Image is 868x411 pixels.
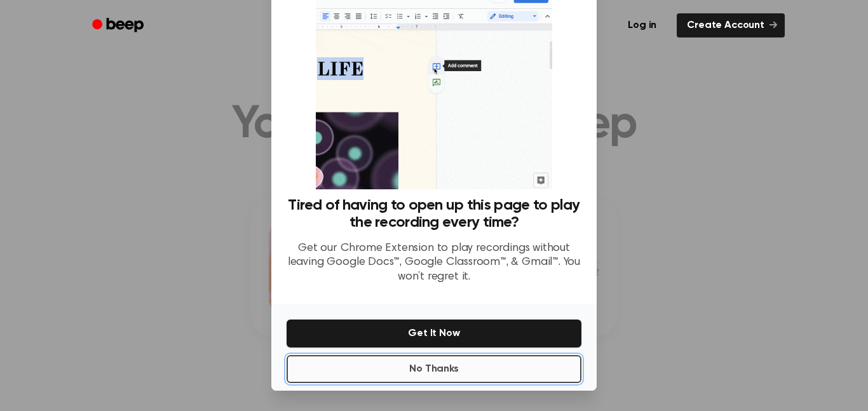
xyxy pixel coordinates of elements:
[287,241,581,285] p: Get our Chrome Extension to play recordings without leaving Google Docs™, Google Classroom™, & Gm...
[615,11,669,40] a: Log in
[287,197,581,231] h3: Tired of having to open up this page to play the recording every time?
[287,355,581,383] button: No Thanks
[677,13,785,37] a: Create Account
[83,13,155,38] a: Beep
[287,320,581,347] button: Get It Now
